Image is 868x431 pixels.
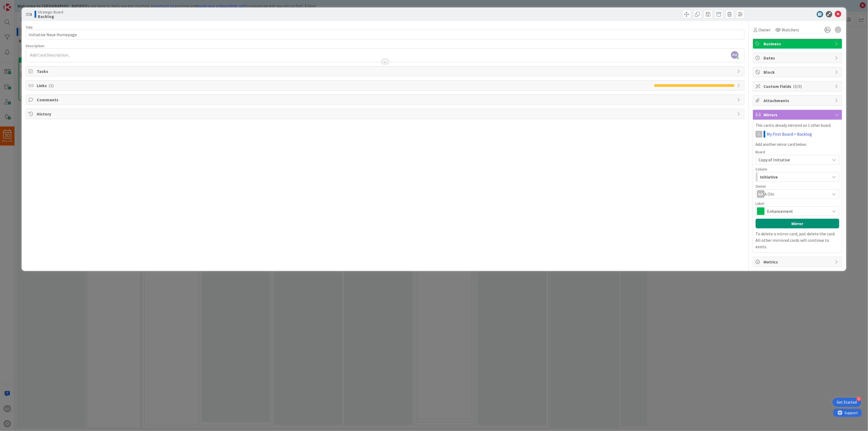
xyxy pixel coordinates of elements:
span: Enhancement [767,207,827,215]
span: Custom Fields [764,83,832,90]
span: Column [756,167,768,171]
div: Open Get Started checklist, remaining modules: 4 [833,398,861,407]
p: To delete a mirror card, just delete the card. All other mirrored cards will continue to exists. [756,231,839,250]
span: Business [764,40,832,47]
span: Initiative [760,173,778,180]
div: Get Started [837,400,857,405]
span: Copy of Initiative [759,157,790,162]
label: Title [26,25,33,30]
span: Tasks [37,68,735,75]
p: This card is already mirrored on 1 other board. [756,122,839,129]
span: Strategic Board [38,10,63,14]
span: Label [756,202,764,205]
span: Comments [37,96,735,103]
span: AO [731,51,739,59]
span: A Ohr [765,191,775,197]
span: ( 1 ) [48,83,54,88]
span: ( 0/0 ) [793,84,802,89]
span: History [37,111,735,117]
span: Attachments [764,97,832,104]
span: Description [26,43,44,48]
p: Add another mirror card below: [756,142,839,148]
span: Metrics [764,259,832,265]
span: ID [26,11,32,17]
button: Initiative [756,172,839,182]
span: Dates [764,55,832,61]
span: Mirrors [764,112,832,118]
span: Links [37,82,652,89]
input: type card name here... [26,30,744,39]
div: 4 [856,396,861,401]
b: 3 [30,12,32,17]
span: Owner [759,27,771,33]
button: Mirror [756,219,839,228]
div: AO [757,190,765,198]
span: Watchers [782,27,799,33]
span: Owner [756,184,766,188]
span: Support [11,1,24,7]
span: Block [764,69,832,75]
span: Board [756,150,765,154]
a: My First Board > Backlog [767,131,812,137]
b: Backlog [38,14,63,18]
